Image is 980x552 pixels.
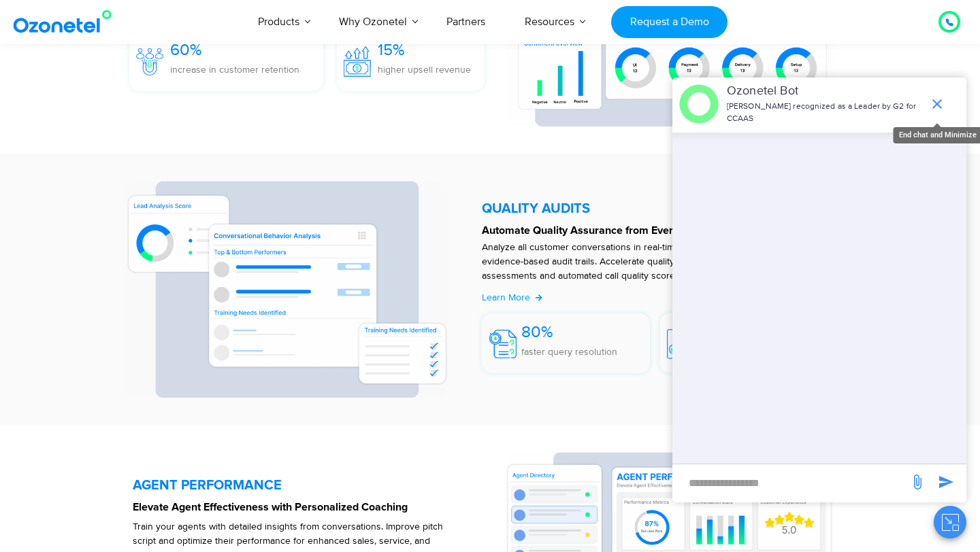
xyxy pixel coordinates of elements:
p: faster query resolution [521,345,617,359]
img: 15% [344,46,371,77]
button: Close chat [934,506,966,538]
span: end chat or minimize [924,90,951,118]
p: Analyze all customer conversations in real-time with customizable parameters and evidence-based a... [482,240,834,283]
span: 60% [170,40,202,60]
p: increase in customer retention [170,63,299,77]
p: higher upsell revenue [378,63,471,77]
div: new-msg-input [679,471,902,496]
p: [PERSON_NAME] recognized as a Leader by G2 for CCAAS [727,101,922,125]
span: 15% [378,40,405,60]
h5: QUALITY AUDITS [482,202,847,215]
span: send message [932,468,960,496]
strong: Elevate Agent Effectiveness with Personalized Coaching [133,502,408,513]
p: Ozonetel Bot [727,82,922,101]
a: Learn More [482,290,542,305]
strong: Automate Quality Assurance from Every Conversation [482,225,747,236]
span: Learn More [482,292,530,303]
span: 80% [521,322,553,342]
img: 80% [489,330,517,358]
h5: AGENT PERFORMANCE [133,479,491,492]
img: 60% [136,48,163,75]
a: Request a Demo [611,6,728,38]
img: 58% [667,329,689,359]
img: header [679,84,719,124]
span: send message [904,468,931,496]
